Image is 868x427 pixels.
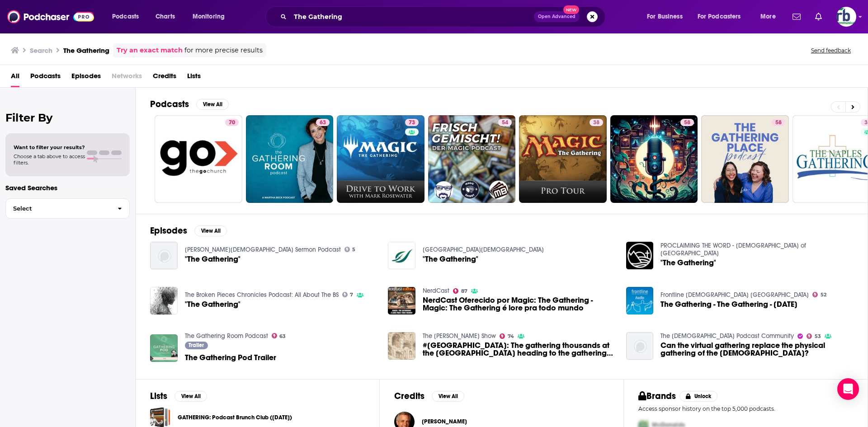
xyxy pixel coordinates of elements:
a: Podcasts [30,69,61,87]
span: "The Gathering" [185,255,241,263]
h2: Brands [638,390,676,402]
button: open menu [186,9,236,24]
a: 58 [610,115,698,203]
a: 52 [812,292,826,297]
a: 38 [590,119,603,126]
img: "The Gathering" [626,242,654,269]
img: "The Gathering" [388,242,415,269]
a: 70 [225,119,239,126]
span: 38 [593,118,599,127]
img: NerdCast Oferecido por Magic: The Gathering - Magic: The Gathering é lore pra todo mundo [388,287,415,314]
a: The Christian Podcast Community [660,332,794,340]
span: Open Advanced [538,14,576,19]
span: Charts [156,10,175,23]
span: The Gathering Pod Trailer [185,354,276,361]
a: The Broken Pieces Chronicles Podcast: All About The BS [185,291,339,299]
span: Trailer [189,343,204,348]
a: Martin Luther Chapel Sermon Podcast [185,246,341,253]
img: The Gathering Pod Trailer [150,334,178,362]
button: open menu [754,9,787,24]
a: NerdCast [423,287,449,295]
button: Show profile menu [836,7,856,27]
span: Want to filter your results? [14,144,85,150]
button: Send feedback [808,47,854,54]
h2: Episodes [150,225,187,236]
span: 54 [502,118,508,127]
span: 74 [508,334,514,338]
span: [PERSON_NAME] [422,418,467,425]
span: 53 [815,334,821,338]
img: Podchaser - Follow, Share and Rate Podcasts [7,8,94,25]
a: EpisodesView All [150,225,227,236]
span: 73 [409,118,415,127]
span: Monitoring [193,10,225,23]
button: open menu [641,9,694,24]
span: #[GEOGRAPHIC_DATA]: The gathering thousands at the [GEOGRAPHIC_DATA] heading to the gathering ten... [423,342,615,357]
span: Podcasts [112,10,139,23]
a: "The Gathering" [423,255,478,263]
span: 7 [350,293,353,297]
span: The Gathering - The Gathering - [DATE] [660,300,797,308]
span: Networks [112,69,142,87]
a: #Panama: The gathering thousands at the Darien Gap heading to the gathering tens of thousands at ... [423,342,615,357]
a: 5 [344,247,356,252]
a: 63 [272,333,286,338]
a: 87 [453,288,467,294]
a: #Panama: The gathering thousands at the Darien Gap heading to the gathering tens of thousands at ... [388,332,415,360]
a: Lists [187,69,201,87]
a: Can the virtual gathering replace the physical gathering of the Church? [626,332,654,360]
span: 70 [229,118,235,127]
button: open menu [692,9,754,24]
span: New [563,5,580,14]
span: More [760,10,776,23]
p: Access sponsor history on the top 5,000 podcasts. [638,405,853,412]
a: 73 [405,119,419,126]
a: Try an exact match [117,45,183,56]
a: 63 [316,119,330,126]
h2: Lists [150,390,167,402]
a: 54 [428,115,516,203]
a: 63 [246,115,334,203]
a: All [11,69,19,87]
a: 38 [519,115,607,203]
img: "The Gathering" [150,287,178,314]
a: "The Gathering" [185,300,241,308]
a: PROCLAIMING THE WORD - Trinity Church of Heber Springs [660,242,806,257]
button: View All [432,391,464,402]
a: Credits [153,69,176,87]
a: 58 [680,119,694,126]
span: Choose a tab above to access filters. [14,153,85,166]
a: Frontline Church Liverpool [660,291,809,299]
button: Unlock [679,391,718,402]
span: 63 [279,334,286,338]
a: 58 [701,115,789,203]
button: View All [175,391,207,402]
a: 53 [807,333,821,339]
h2: Filter By [5,111,130,124]
a: ListsView All [150,390,207,402]
a: "The Gathering" [660,259,716,267]
a: Can the virtual gathering replace the physical gathering of the Church? [660,342,853,357]
span: Can the virtual gathering replace the physical gathering of the [DEMOGRAPHIC_DATA]? [660,342,853,357]
a: 74 [500,333,514,339]
img: "The Gathering" [150,242,178,269]
span: 58 [684,118,690,127]
a: 54 [498,119,512,126]
a: Episodes [71,69,101,87]
span: 87 [461,289,467,293]
img: User Profile [836,7,856,27]
img: The Gathering - The Gathering - 2012.09.09 [626,287,654,314]
a: 58 [772,119,785,126]
p: Saved Searches [5,183,130,192]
